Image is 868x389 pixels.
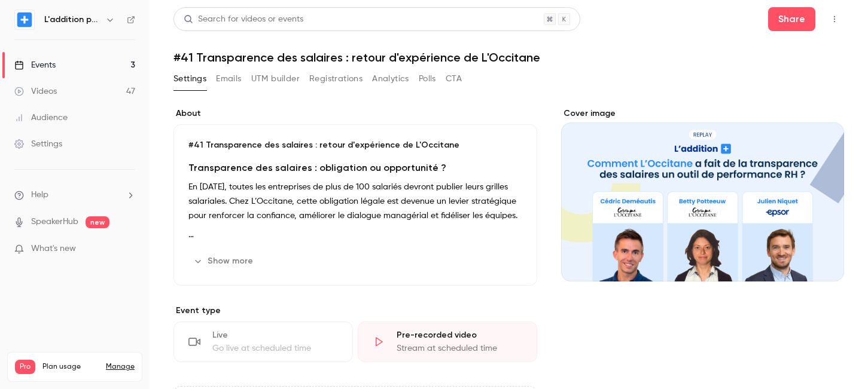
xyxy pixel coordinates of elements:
img: L'addition par Epsor [15,10,34,29]
span: What's new [31,243,76,255]
button: Polls [419,69,436,88]
li: help-dropdown-opener [14,189,135,201]
button: Settings [173,69,206,88]
div: Events [14,59,56,71]
h4: Transparence des salaires : obligation ou opportunité ? [188,161,522,175]
h1: #41 Transparence des salaires : retour d'expérience de L'Occitane [173,50,844,65]
div: Videos [14,85,57,97]
button: Show more [188,252,260,271]
div: Settings [14,138,62,150]
span: Pro [15,360,35,374]
button: CTA [446,69,462,88]
h6: L'addition par Epsor [44,14,100,26]
div: Live [212,329,338,341]
div: Audience [14,112,68,124]
iframe: Noticeable Trigger [121,244,135,255]
div: LiveGo live at scheduled time [173,321,353,362]
p: ‍ [188,228,522,242]
button: Share [768,7,815,31]
label: About [173,108,537,120]
section: Cover image [561,108,844,281]
span: Plan usage [42,362,99,372]
button: Emails [216,69,241,88]
div: Pre-recorded videoStream at scheduled time [358,321,537,362]
span: new [86,216,109,228]
div: Stream at scheduled time [397,342,522,354]
button: UTM builder [251,69,300,88]
button: Analytics [372,69,409,88]
div: Go live at scheduled time [212,342,338,354]
p: #41 Transparence des salaires : retour d'expérience de L'Occitane [188,139,522,151]
div: Search for videos or events [184,13,303,26]
span: Help [31,189,48,201]
p: En [DATE], toutes les entreprises de plus de 100 salariés devront publier leurs grilles salariale... [188,180,522,223]
p: Event type [173,305,537,317]
button: Registrations [309,69,363,88]
label: Cover image [561,108,844,120]
a: Manage [106,362,135,372]
a: SpeakerHub [31,216,78,228]
div: Pre-recorded video [397,329,522,341]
